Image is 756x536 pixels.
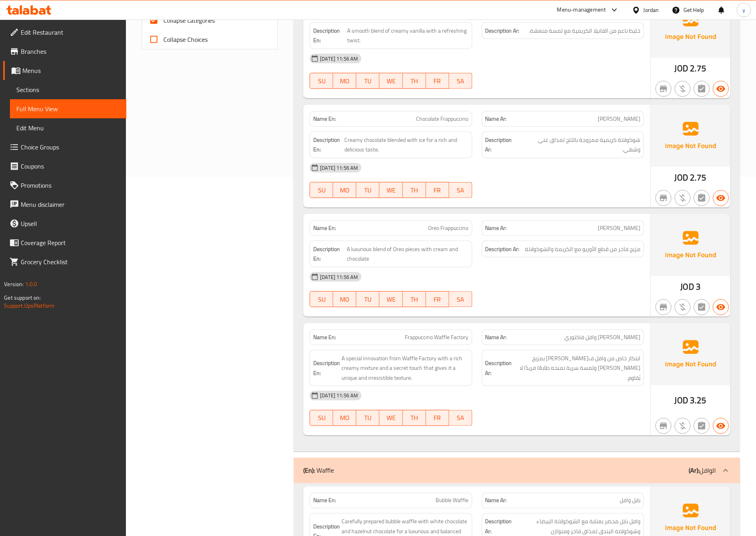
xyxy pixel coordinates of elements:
[429,185,446,196] span: FR
[10,99,126,118] a: Full Menu View
[689,466,716,475] p: الوافل
[383,294,399,305] span: WE
[359,75,376,87] span: TU
[525,244,640,254] span: مزيج فاخر من قطع الأوريو مع الكريمة والشوكولاتة
[333,182,356,198] button: MO
[21,142,120,152] span: Choice Groups
[313,26,346,45] strong: Description En:
[485,333,507,342] strong: Name Ar:
[675,61,688,76] span: JOD
[3,61,126,80] a: Menus
[620,497,640,505] span: بابل وافل
[452,294,469,305] span: SA
[383,412,399,424] span: WE
[3,42,126,61] a: Branches
[3,176,126,195] a: Promotions
[21,257,120,267] span: Grocery Checklist
[317,392,361,400] span: [DATE] 11:56 AM
[675,299,691,315] button: Purchased item
[485,497,507,505] strong: Name Ar:
[514,353,640,383] span: ابتكار خاص من وافل فاكتوري بمزيج كريمي غني ولمسة سرية تمنحه طابعًا فريدًا لا يُقاوم.
[656,190,672,206] button: Not branch specific item
[452,412,469,424] span: SA
[564,333,640,342] span: [PERSON_NAME] وافل فاكتوري
[406,185,423,196] span: TH
[690,170,707,185] span: 2.75
[333,73,356,89] button: MO
[675,393,688,408] span: JOD
[690,393,707,408] span: 3.25
[336,412,353,424] span: MO
[452,75,469,87] span: SA
[429,294,446,305] span: FR
[21,219,120,228] span: Upsell
[4,293,41,303] span: Get support on:
[742,6,745,14] span: y
[313,294,330,305] span: SU
[317,164,361,172] span: [DATE] 11:56 AM
[689,465,699,477] b: (Ar):
[4,279,24,289] span: Version:
[3,195,126,214] a: Menu disclaimer
[3,252,126,271] a: Grocery Checklist
[317,55,361,63] span: [DATE] 11:56 AM
[485,115,507,123] strong: Name Ar:
[436,497,469,505] span: Bubble Waffle
[310,410,333,426] button: SU
[21,200,120,209] span: Menu disclaimer
[313,412,330,424] span: SU
[163,16,215,25] span: Collapse categories
[383,185,399,196] span: WE
[426,73,449,89] button: FR
[428,224,469,232] span: Oreo Frappuccino
[310,182,333,198] button: SU
[313,224,336,232] strong: Name En:
[694,299,710,315] button: Not has choices
[313,135,343,155] strong: Description En:
[21,161,120,171] span: Coupons
[403,291,426,307] button: TH
[557,5,606,15] div: Menu-management
[644,6,659,14] div: Jordan
[21,181,120,190] span: Promotions
[16,104,120,114] span: Full Menu View
[520,135,640,155] span: شوكولاتة كريمية ممزوجة بالثلج لمذاق غني وشهي.
[656,81,672,97] button: Not branch specific item
[681,279,694,295] span: JOD
[21,27,120,37] span: Edit Restaurant
[529,26,640,36] span: خليط ناعم من الفانيلا الكريمية مع لمسة منعشة.
[379,73,403,89] button: WE
[313,358,340,378] strong: Description En:
[675,81,691,97] button: Purchased item
[4,300,55,311] a: Support.OpsPlatform
[303,466,334,475] p: Waffle
[356,73,379,89] button: TU
[22,66,120,75] span: Menus
[310,73,333,89] button: SU
[379,182,403,198] button: WE
[313,244,345,264] strong: Description En:
[403,410,426,426] button: TH
[694,190,710,206] button: Not has choices
[303,465,315,477] b: (En):
[345,135,469,155] span: Creamy chocolate blended with ice for a rich and delicious taste.
[426,410,449,426] button: FR
[656,299,672,315] button: Not branch specific item
[317,273,361,281] span: [DATE] 11:56 AM
[347,244,469,264] span: A luxurious blend of Oreo pieces with cream and chocolate
[336,185,353,196] span: MO
[3,23,126,42] a: Edit Restaurant
[3,214,126,233] a: Upsell
[379,410,403,426] button: WE
[347,26,469,45] span: A smooth blend of creamy vanilla with a refreshing twist.
[16,123,120,133] span: Edit Menu
[694,418,710,434] button: Not has choices
[656,418,672,434] button: Not branch specific item
[313,333,336,342] strong: Name En:
[675,170,688,185] span: JOD
[313,115,336,123] strong: Name En:
[429,75,446,87] span: FR
[313,185,330,196] span: SU
[406,412,423,424] span: TH
[313,75,330,87] span: SU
